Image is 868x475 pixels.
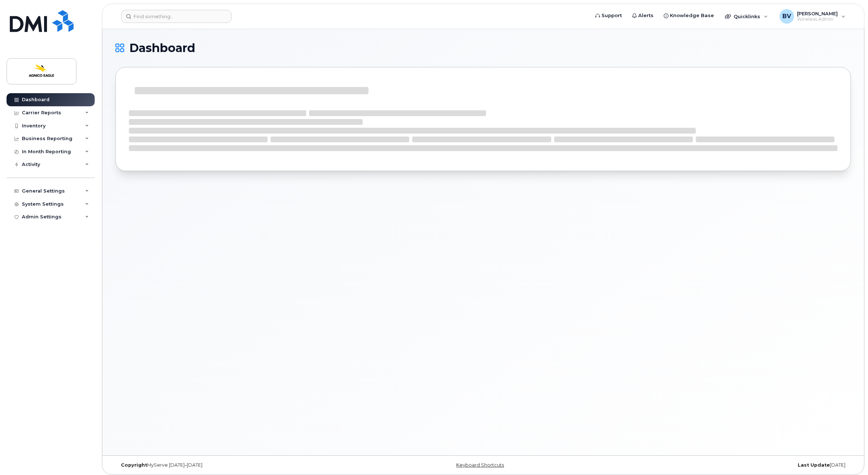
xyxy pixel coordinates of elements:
[606,462,851,468] div: [DATE]
[798,462,830,468] strong: Last Update
[129,43,195,54] span: Dashboard
[456,462,504,468] a: Keyboard Shortcuts
[115,462,360,468] div: MyServe [DATE]–[DATE]
[121,462,147,468] strong: Copyright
